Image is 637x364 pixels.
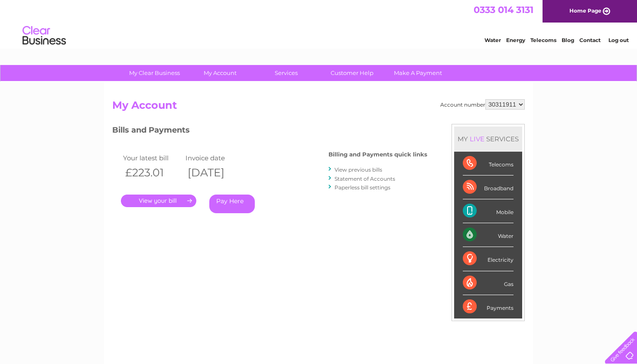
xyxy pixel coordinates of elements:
a: Customer Help [316,65,388,81]
a: Telecoms [530,37,556,43]
a: My Account [185,65,256,81]
th: [DATE] [183,164,246,182]
a: Log out [608,37,629,43]
div: Clear Business is a trading name of Verastar Limited (registered in [GEOGRAPHIC_DATA] No. 3667643... [114,5,524,42]
div: Gas [463,271,513,295]
a: View previous bills [335,166,382,173]
img: logo.png [22,23,66,49]
div: Payments [463,295,513,318]
div: Water [463,223,513,247]
a: Statement of Accounts [335,175,395,182]
div: Electricity [463,247,513,271]
th: £223.01 [121,164,183,182]
td: Your latest bill [121,152,183,164]
a: Paperless bill settings [335,184,390,191]
td: Invoice date [183,152,246,164]
div: Account number [440,99,525,110]
a: Energy [506,37,525,43]
div: Mobile [463,199,513,223]
a: Services [250,65,322,81]
a: Pay Here [209,195,255,213]
a: Blog [562,37,574,43]
a: Contact [579,37,601,43]
h2: My Account [112,99,525,116]
h3: Bills and Payments [112,124,427,139]
a: My Clear Business [119,65,190,81]
div: MY SERVICES [454,127,522,151]
div: LIVE [468,135,486,143]
a: 0333 014 3131 [474,4,533,15]
a: . [121,195,196,207]
h4: Billing and Payments quick links [328,151,427,158]
div: Telecoms [463,152,513,175]
a: Water [484,37,501,43]
div: Broadband [463,175,513,199]
a: Make A Payment [382,65,454,81]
